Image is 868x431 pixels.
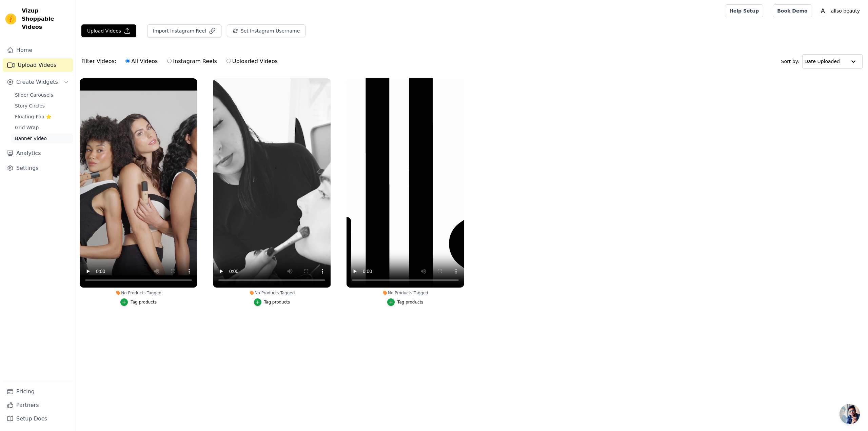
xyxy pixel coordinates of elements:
span: Slider Carousels [15,92,53,98]
span: Grid Wrap [15,124,39,131]
span: Banner Video [15,135,47,142]
span: Story Circles [15,102,45,109]
a: Story Circles [11,101,73,111]
label: All Videos [125,57,158,66]
span: Floating-Pop ⭐ [15,113,52,120]
text: A [821,7,825,14]
button: Import Instagram Reel [147,24,221,37]
button: A allso beauty [817,5,863,17]
div: Tag products [397,299,423,305]
a: Partners [3,398,73,412]
button: Upload Videos [81,24,136,37]
div: Filter Videos: [81,54,281,69]
label: Uploaded Videos [226,57,278,66]
a: Upload Videos [3,58,73,72]
button: Set Instagram Username [227,24,305,37]
button: Tag products [387,298,423,306]
input: Uploaded Videos [226,59,231,63]
a: Home [3,43,73,57]
a: Settings [3,161,73,175]
a: Analytics [3,146,73,160]
span: Vizup Shoppable Videos [22,7,70,31]
a: Pricing [3,385,73,398]
label: Instagram Reels [167,57,217,66]
div: Tag products [264,299,290,305]
div: No Products Tagged [347,290,464,296]
button: Create Widgets [3,75,73,89]
button: Tag products [120,298,157,306]
input: Instagram Reels [167,59,172,63]
a: Setup Docs [3,412,73,426]
a: Grid Wrap [11,123,73,132]
img: Vizup [5,14,16,24]
button: Tag products [254,298,290,306]
span: Create Widgets [16,78,58,86]
a: Floating-Pop ⭐ [11,112,73,121]
div: Tag products [131,299,157,305]
a: 开放式聊天 [840,404,860,424]
div: No Products Tagged [80,290,197,296]
div: No Products Tagged [213,290,331,296]
a: Help Setup [725,4,763,17]
a: Book Demo [773,4,812,17]
div: Sort by: [781,54,863,68]
p: allso beauty [828,5,863,17]
input: All Videos [125,59,130,63]
a: Slider Carousels [11,90,73,100]
a: Banner Video [11,134,73,143]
